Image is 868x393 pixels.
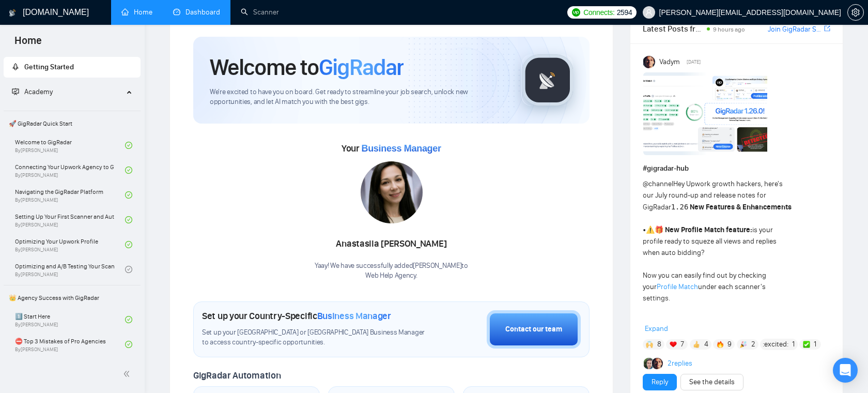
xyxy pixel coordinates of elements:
[814,339,816,350] span: 1
[646,341,653,348] img: 🙌
[727,339,732,350] span: 9
[505,324,562,335] div: Contact our team
[4,57,141,78] li: Getting Started
[665,225,752,234] strong: New Profile Match feature:
[847,8,864,17] a: setting
[15,208,125,231] a: Setting Up Your First Scanner and Auto-BidderBy[PERSON_NAME]
[315,261,468,281] div: Yaay! We have successfully added [PERSON_NAME] to
[717,341,724,348] img: 🔥
[123,369,133,379] span: double-left
[5,113,139,134] span: 🚀 GigRadar Quick Start
[740,341,747,348] img: 🎉
[125,216,132,223] span: check-circle
[317,310,391,322] span: Business Manager
[643,22,704,35] span: Latest Posts from the GigRadar Community
[792,339,795,350] span: 1
[15,159,125,182] a: Connecting Your Upwork Agency to GigRadarBy[PERSON_NAME]
[643,179,673,188] span: @channel
[241,8,279,17] a: searchScanner
[693,341,700,348] img: 👍
[125,266,132,273] span: check-circle
[15,233,125,256] a: Optimizing Your Upwork ProfileBy[PERSON_NAME]
[652,376,668,388] a: Reply
[361,161,423,223] img: 1706116703718-multi-26.jpg
[12,87,53,96] span: Academy
[646,225,655,234] span: ⚠️
[125,341,132,348] span: check-circle
[125,142,132,149] span: check-circle
[687,57,701,67] span: [DATE]
[202,328,429,347] span: Set up your [GEOGRAPHIC_DATA] or [GEOGRAPHIC_DATA] Business Manager to access country-specific op...
[12,88,19,95] span: fund-projection-screen
[643,56,656,68] img: Vadym
[342,143,441,154] span: Your
[645,9,653,16] span: user
[210,53,404,81] h1: Welcome to
[847,4,864,21] button: setting
[670,341,677,348] img: ❤️
[644,358,655,369] img: Alex B
[671,203,689,211] code: 1.26
[657,339,661,350] span: 8
[803,341,810,348] img: ✅
[680,339,684,350] span: 7
[15,333,125,356] a: ⛔ Top 3 Mistakes of Pro AgenciesBy[PERSON_NAME]
[680,374,743,390] button: See the details
[522,54,574,106] img: gigradar-logo.png
[689,376,735,388] a: See the details
[617,7,632,18] span: 2594
[315,235,468,253] div: Anastasiia [PERSON_NAME]
[713,26,745,33] span: 9 hours ago
[655,225,663,234] span: 🎁
[572,8,580,17] img: upwork-logo.png
[704,339,708,350] span: 4
[824,24,830,34] a: export
[125,191,132,199] span: check-circle
[690,203,792,211] strong: New Features & Enhancements
[24,63,74,71] span: Getting Started
[643,72,767,155] img: F09AC4U7ATU-image.png
[24,87,53,96] span: Academy
[5,288,139,308] span: 👑 Agency Success with GigRadar
[833,358,858,383] div: Open Intercom Messenger
[15,134,125,157] a: Welcome to GigRadarBy[PERSON_NAME]
[173,8,220,17] a: dashboardDashboard
[315,271,468,281] p: Web Help Agency .
[751,339,755,350] span: 2
[583,7,614,18] span: Connects:
[15,258,125,281] a: Optimizing and A/B Testing Your Scanner for Better ResultsBy[PERSON_NAME]
[125,316,132,323] span: check-circle
[210,87,505,107] span: We're excited to have you on board. Get ready to streamline your job search, unlock new opportuni...
[12,63,19,70] span: rocket
[768,24,822,35] a: Join GigRadar Slack Community
[9,5,16,21] img: logo
[361,143,441,154] span: Business Manager
[125,167,132,174] span: check-circle
[668,358,692,369] a: 2replies
[15,184,125,206] a: Navigating the GigRadar PlatformBy[PERSON_NAME]
[121,8,152,17] a: homeHome
[6,33,50,55] span: Home
[763,339,788,350] span: :excited:
[643,374,677,390] button: Reply
[645,324,668,333] span: Expand
[202,310,391,322] h1: Set up your Country-Specific
[824,24,830,33] span: export
[15,308,125,331] a: 1️⃣ Start HereBy[PERSON_NAME]
[657,282,698,291] a: Profile Match
[319,53,404,81] span: GigRadar
[193,370,281,381] span: GigRadar Automation
[659,56,680,68] span: Vadym
[643,163,830,174] h1: # gigradar-hub
[125,241,132,248] span: check-circle
[487,310,581,349] button: Contact our team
